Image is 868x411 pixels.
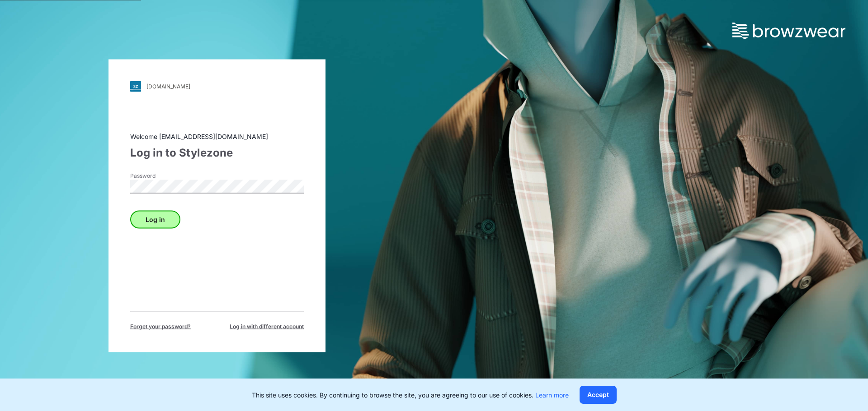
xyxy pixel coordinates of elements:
button: Log in [130,210,180,228]
button: Accept [580,386,617,404]
img: svg+xml;base64,PHN2ZyB3aWR0aD0iMjgiIGhlaWdodD0iMjgiIHZpZXdCb3g9IjAgMCAyOCAyOCIgZmlsbD0ibm9uZSIgeG... [130,81,141,92]
img: browzwear-logo.73288ffb.svg [732,23,845,39]
a: [DOMAIN_NAME] [130,81,304,92]
a: Learn more [535,391,569,399]
div: Welcome [EMAIL_ADDRESS][DOMAIN_NAME] [130,131,304,141]
div: Log in to Stylezone [130,144,304,161]
span: Forget your password? [130,322,191,330]
span: Log in with different account [230,322,304,330]
p: This site uses cookies. By continuing to browse the site, you are agreeing to our use of cookies. [252,390,569,400]
div: [DOMAIN_NAME] [146,83,190,90]
label: Password [130,171,193,180]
